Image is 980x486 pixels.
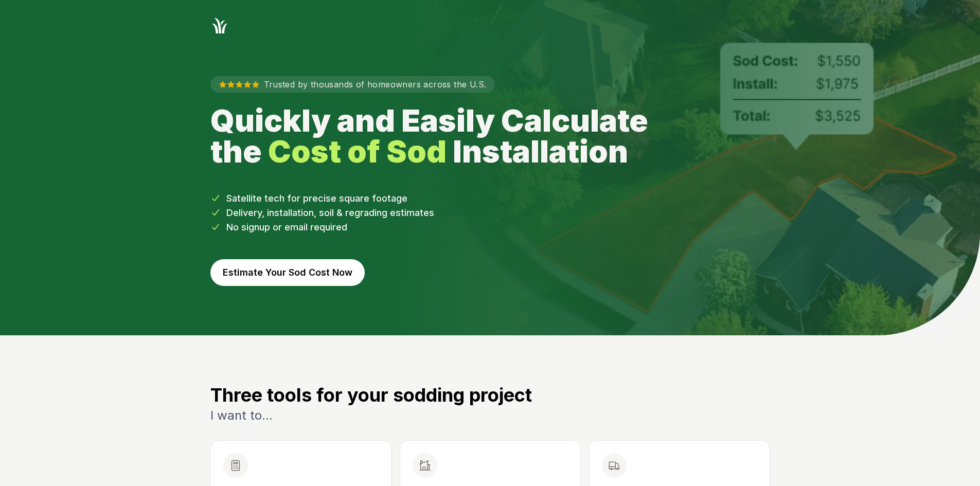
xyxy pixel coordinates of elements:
[210,220,770,235] li: No signup or email required
[210,259,365,286] button: Estimate Your Sod Cost Now
[390,207,434,218] span: estimates
[210,105,671,167] h1: Quickly and Easily Calculate the Installation
[210,191,770,206] li: Satellite tech for precise square footage
[210,76,495,93] p: Trusted by thousands of homeowners across the U.S.
[210,407,770,424] p: I want to...
[268,133,447,170] strong: Cost of Sod
[210,385,770,405] h3: Three tools for your sodding project
[210,206,770,220] li: Delivery, installation, soil & regrading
